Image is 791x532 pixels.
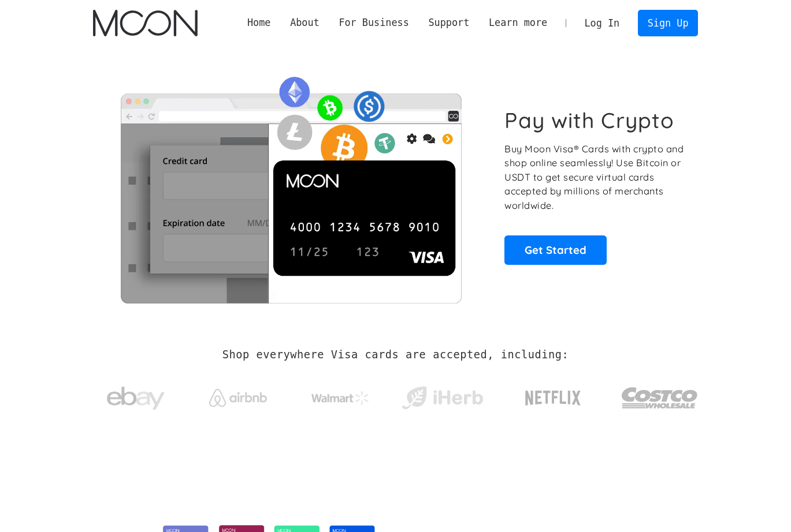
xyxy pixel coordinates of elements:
img: Netflix [524,384,582,413]
img: Airbnb [209,389,267,407]
div: For Business [329,16,419,30]
img: iHerb [399,383,485,413]
p: Buy Moon Visa® Cards with crypto and shop online seamlessly! Use Bitcoin or USDT to get secure vi... [504,142,685,213]
div: For Business [339,16,409,30]
div: Support [428,16,469,30]
a: Airbnb [195,377,281,413]
h2: Shop everywhere Visa cards are accepted, including: [222,349,569,361]
a: Walmart [297,380,383,411]
img: Costco [621,376,699,419]
a: Home [237,16,280,30]
a: Sign Up [638,10,698,36]
img: Moon Cards let you spend your crypto anywhere Visa is accepted. [93,69,489,303]
div: Learn more [489,16,547,30]
h1: Pay with Crypto [504,107,674,133]
img: ebay [107,380,165,417]
div: Learn more [479,16,557,30]
a: iHerb [399,372,485,419]
div: About [280,16,329,30]
a: Get Started [504,235,607,264]
div: Support [419,16,479,30]
a: ebay [93,369,179,422]
img: Walmart [311,391,369,405]
a: Costco [621,365,699,425]
img: Moon Logo [93,10,198,36]
a: Netflix [502,372,605,418]
div: About [290,16,320,30]
a: Log In [575,10,629,36]
a: home [93,10,198,36]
